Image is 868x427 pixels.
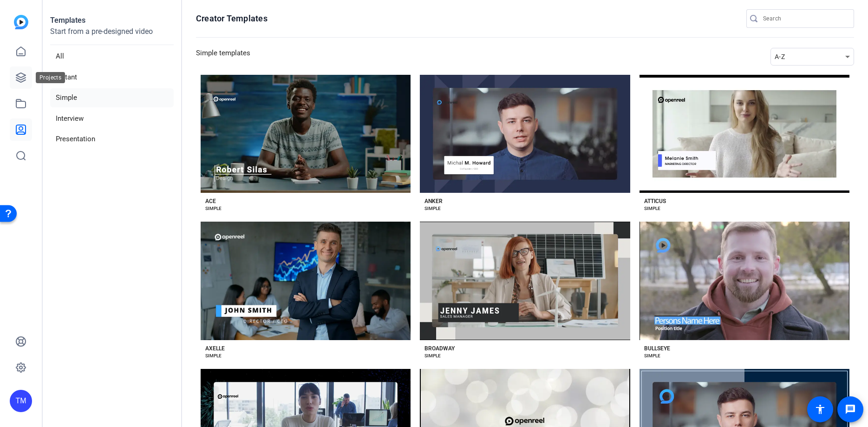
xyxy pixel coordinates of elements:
[50,68,174,87] li: Instant
[424,352,441,360] div: SIMPLE
[36,72,65,83] div: Projects
[196,13,268,24] h1: Creator Templates
[845,404,856,415] mat-icon: message
[205,197,216,205] div: ACE
[424,205,441,212] div: SIMPLE
[50,88,174,107] li: Simple
[424,197,443,205] div: ANKER
[644,197,666,205] div: ATTICUS
[775,53,785,60] span: A-Z
[420,222,630,340] button: Template image
[640,75,849,193] button: Template image
[205,345,225,352] div: AXELLE
[205,352,222,360] div: SIMPLE
[50,26,174,45] p: Start from a pre-designed video
[640,222,849,340] button: Template image
[50,130,174,149] li: Presentation
[201,222,411,340] button: Template image
[815,404,826,415] mat-icon: accessibility
[763,13,847,24] input: Search
[644,352,660,360] div: SIMPLE
[10,390,32,412] div: TM
[424,345,455,352] div: BROADWAY
[420,75,630,193] button: Template image
[201,75,411,193] button: Template image
[196,48,250,66] h3: Simple templates
[50,109,174,128] li: Interview
[50,47,174,66] li: All
[644,345,670,352] div: BULLSEYE
[644,205,660,212] div: SIMPLE
[14,15,28,29] img: blue-gradient.svg
[50,16,85,25] strong: Templates
[205,205,222,212] div: SIMPLE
